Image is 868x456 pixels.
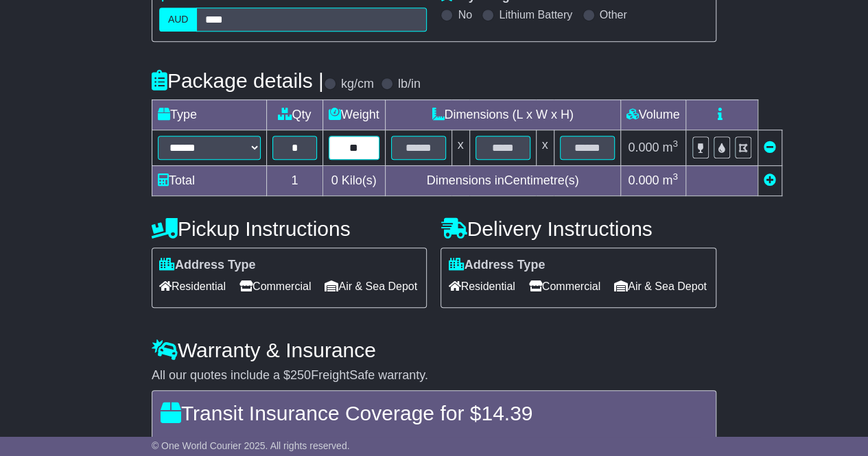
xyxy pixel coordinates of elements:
[322,165,385,195] td: Kilo(s)
[628,173,659,187] span: 0.000
[441,217,716,240] h4: Delivery Instructions
[152,69,324,92] h4: Package details |
[672,139,678,149] sup: 3
[536,130,554,165] td: x
[398,77,421,92] label: lb/in
[159,276,226,297] span: Residential
[152,217,427,240] h4: Pickup Instructions
[662,173,678,187] span: m
[764,141,776,154] a: Remove this item
[152,368,716,383] div: All our quotes include a $ FreightSafe warranty.
[385,165,620,195] td: Dimensions in Centimetre(s)
[672,171,678,182] sup: 3
[239,276,311,297] span: Commercial
[159,258,256,273] label: Address Type
[448,258,545,273] label: Address Type
[152,440,350,451] span: © One World Courier 2025. All rights reserved.
[325,276,417,297] span: Air & Sea Depot
[620,99,685,130] td: Volume
[331,173,338,187] span: 0
[152,339,716,361] h4: Warranty & Insurance
[341,77,374,92] label: kg/cm
[600,8,627,21] label: Other
[499,8,572,21] label: Lithium Battery
[614,276,707,297] span: Air & Sea Depot
[451,130,469,165] td: x
[322,99,385,130] td: Weight
[161,402,707,424] h4: Transit Insurance Coverage for $
[448,276,515,297] span: Residential
[266,165,322,195] td: 1
[458,8,471,21] label: No
[152,165,266,195] td: Total
[628,141,659,154] span: 0.000
[290,368,311,382] span: 250
[662,141,678,154] span: m
[266,99,322,130] td: Qty
[152,99,266,130] td: Type
[764,173,776,187] a: Add new item
[385,99,620,130] td: Dimensions (L x W x H)
[481,402,532,424] span: 14.39
[529,276,600,297] span: Commercial
[159,8,198,32] label: AUD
